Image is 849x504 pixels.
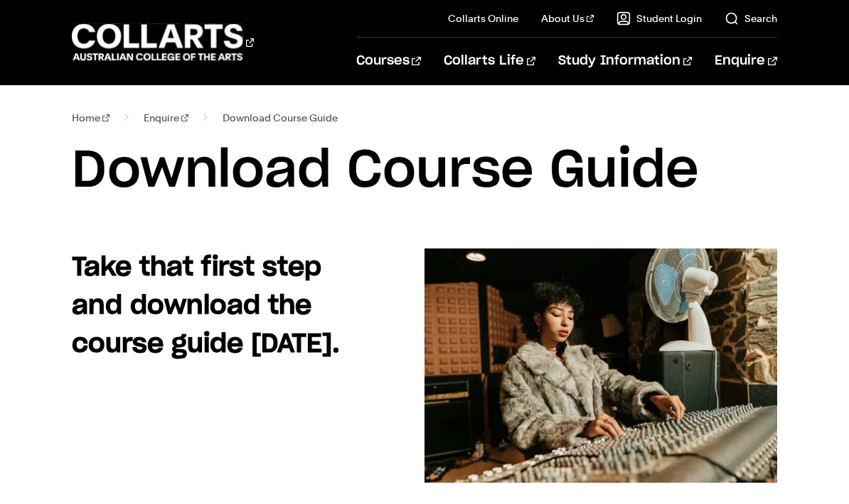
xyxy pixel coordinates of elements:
[715,38,776,84] a: Enquire
[72,108,110,128] a: Home
[541,11,594,26] a: About Us
[356,38,421,84] a: Courses
[72,255,340,357] strong: Take that first step and download the course guide [DATE].
[444,38,535,84] a: Collarts Life
[448,11,518,26] a: Collarts Online
[616,11,702,26] a: Student Login
[72,22,254,62] div: Go to homepage
[144,108,188,128] a: Enquire
[223,108,338,128] span: Download Course Guide
[72,139,776,203] h1: Download Course Guide
[558,38,692,84] a: Study Information
[725,11,777,26] a: Search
